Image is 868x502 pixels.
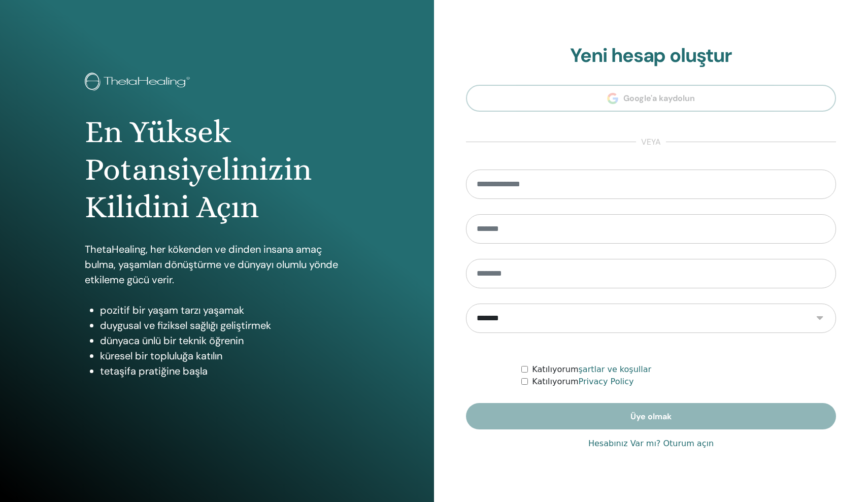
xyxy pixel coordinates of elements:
label: Katılıyorum [532,363,651,376]
li: pozitif bir yaşam tarzı yaşamak [100,303,349,318]
li: dünyaca ünlü bir teknik öğrenin [100,333,349,348]
a: şartlar ve koşullar [579,364,652,374]
h2: Yeni hesap oluştur [466,44,836,68]
li: tetaşifa pratiğine başla [100,363,349,379]
h1: En Yüksek Potansiyelinizin Kilidini Açın [85,113,349,226]
li: duygusal ve fiziksel sağlığı geliştirmek [100,318,349,333]
a: Privacy Policy [579,377,634,386]
span: veya [636,136,666,148]
p: ThetaHealing, her kökenden ve dinden insana amaç bulma, yaşamları dönüştürme ve dünyayı olumlu yö... [85,242,349,287]
label: Katılıyorum [532,376,633,388]
a: Hesabınız Var mı? Oturum açın [588,438,714,450]
li: küresel bir topluluğa katılın [100,348,349,363]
